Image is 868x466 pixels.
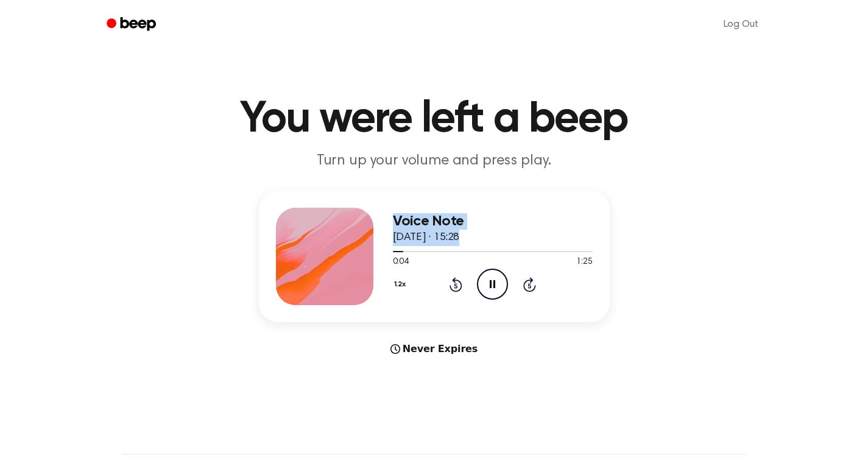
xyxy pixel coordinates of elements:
p: Turn up your volume and press play. [200,151,668,171]
a: Log Out [711,10,771,39]
span: 0:04 [393,256,409,269]
button: 1.2x [393,274,411,295]
h3: Voice Note [393,213,593,230]
h1: You were left a beep [122,97,746,141]
div: Never Expires [259,342,610,356]
span: [DATE] · 15:28 [393,232,460,243]
span: 1:25 [576,256,592,269]
a: Beep [98,13,167,37]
